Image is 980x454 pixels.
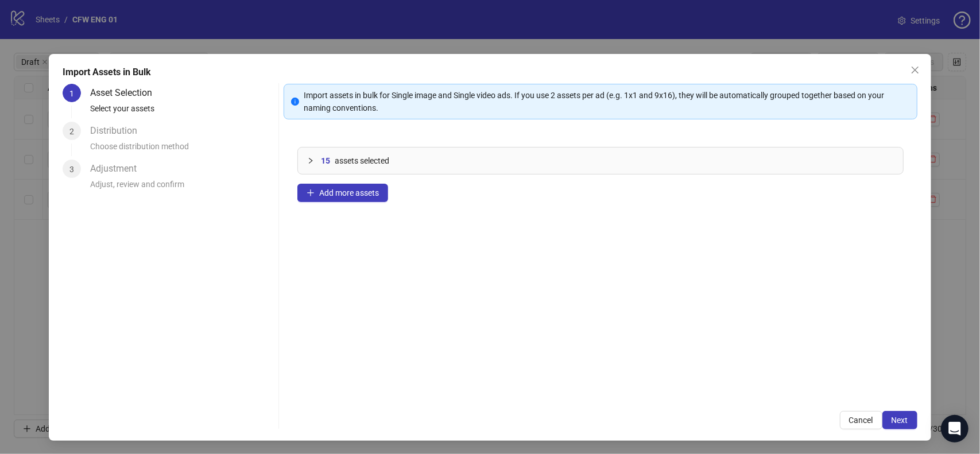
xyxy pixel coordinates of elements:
span: close [911,65,920,75]
div: Adjustment [90,160,146,178]
span: Add more assets [319,188,379,197]
div: Distribution [90,122,146,140]
div: Choose distribution method [90,140,274,160]
span: info-circle [291,98,299,106]
button: Close [906,61,924,79]
div: Asset Selection [90,84,161,102]
span: 2 [69,127,74,136]
div: Adjust, review and confirm [90,178,274,197]
div: Import Assets in Bulk [63,65,917,79]
span: Next [892,416,908,425]
span: 15 [321,154,330,167]
div: Open Intercom Messenger [941,415,969,443]
div: 15assets selected [298,148,902,174]
div: Import assets in bulk for Single image and Single video ads. If you use 2 assets per ad (e.g. 1x1... [304,89,909,114]
span: collapsed [307,157,314,164]
span: Cancel [849,416,873,425]
span: 3 [69,165,74,174]
span: assets selected [335,154,389,167]
span: plus [307,189,315,197]
span: 1 [69,89,74,98]
button: Add more assets [297,184,388,202]
button: Cancel [840,411,882,429]
button: Next [882,411,917,429]
div: Select your assets [90,102,274,122]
